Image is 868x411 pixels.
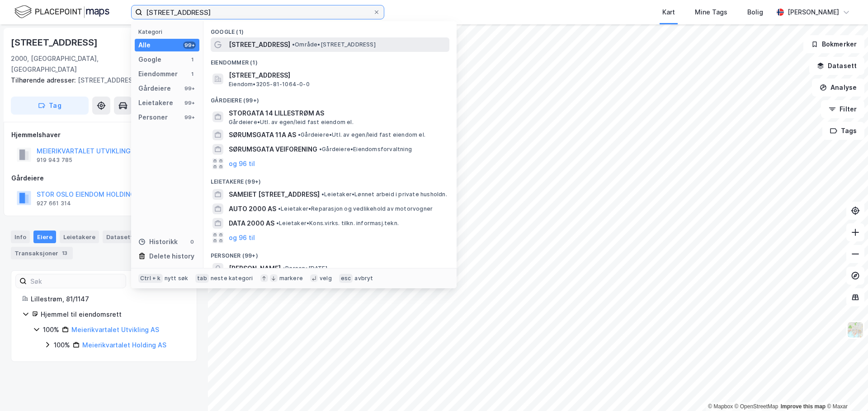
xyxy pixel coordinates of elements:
button: Tag [11,97,89,115]
span: STORGATA 14 LILLESTRØM AS [229,108,446,119]
span: AUTO 2000 AS [229,203,276,214]
div: [STREET_ADDRESS] [11,75,190,86]
a: Meierikvartalet Utvikling AS [71,326,159,333]
div: Leietakere (99+) [203,171,457,187]
span: Gårdeiere • Utl. av egen/leid fast eiendom el. [229,119,354,126]
div: 13 [60,249,69,258]
div: markere [279,275,303,282]
a: Mapbox [708,403,733,410]
div: [STREET_ADDRESS] [11,35,99,50]
div: Transaksjoner [11,247,73,259]
span: • [298,131,301,138]
div: Eiere [33,231,56,243]
button: og 96 til [229,232,255,243]
span: Eiendom • 3205-81-1064-0-0 [229,81,310,88]
div: 919 943 785 [37,157,72,164]
span: SØRUMSGATA VEIFORENING [229,144,317,155]
div: Mine Tags [695,7,727,18]
div: 99+ [183,85,196,92]
span: • [278,205,281,212]
input: Søk på adresse, matrikkel, gårdeiere, leietakere eller personer [142,5,373,19]
div: 2000, [GEOGRAPHIC_DATA], [GEOGRAPHIC_DATA] [11,53,146,75]
span: [STREET_ADDRESS] [229,70,446,81]
div: tab [195,274,209,283]
span: • [276,220,279,226]
button: Datasett [809,57,864,75]
div: nytt søk [165,275,189,282]
div: velg [320,275,332,282]
div: Historikk [138,236,178,247]
div: Leietakere [60,231,99,243]
div: Hjemmelshaver [11,129,197,140]
div: Eiendommer [138,69,178,79]
div: Personer [138,112,168,123]
div: 99+ [183,99,196,106]
div: 100% [54,340,70,351]
span: Leietaker • Kons.virks. tilkn. informasj.tekn. [276,220,399,227]
iframe: Chat Widget [823,368,868,411]
div: Datasett [103,231,137,243]
span: • [321,191,324,198]
div: [PERSON_NAME] [788,7,839,18]
span: Tilhørende adresser: [11,76,78,84]
div: Ctrl + k [138,274,163,283]
span: Gårdeiere • Utl. av egen/leid fast eiendom el. [298,131,425,139]
button: Analyse [812,79,864,97]
div: 100% [43,324,59,335]
div: Eiendommer (1) [203,52,457,68]
button: Filter [821,100,864,118]
span: [PERSON_NAME] [229,263,281,274]
div: Delete history [149,251,194,262]
div: Kart [662,7,675,18]
span: SAMEIET [STREET_ADDRESS] [229,189,320,200]
div: Kategori [138,28,199,35]
div: 99+ [183,42,196,49]
span: SØRUMSGATA 11A AS [229,129,296,140]
div: 0 [189,238,196,245]
div: Info [11,231,30,243]
input: Søk [27,274,126,288]
div: avbryt [354,275,373,282]
span: Leietaker • Lønnet arbeid i private husholdn. [321,191,447,198]
span: Person • [DATE] [283,265,327,272]
div: 99+ [183,114,196,121]
div: Gårdeiere [11,173,197,184]
a: OpenStreetMap [735,403,778,410]
div: Gårdeiere (99+) [203,90,457,106]
div: Google (1) [203,21,457,37]
a: Meierikvartalet Holding AS [82,341,166,349]
span: Leietaker • Reparasjon og vedlikehold av motorvogner [278,205,433,212]
span: Område • [STREET_ADDRESS] [292,41,376,48]
div: 927 661 314 [37,200,71,207]
span: Gårdeiere • Eiendomsforvaltning [319,146,412,153]
div: Bolig [747,7,763,18]
div: Gårdeiere [138,83,171,94]
div: Google [138,54,161,65]
span: [STREET_ADDRESS] [229,39,290,50]
div: 1 [189,56,196,63]
div: 1 [189,70,196,78]
div: neste kategori [211,275,253,282]
div: Lillestrøm, 81/1147 [31,294,186,305]
span: DATA 2000 AS [229,218,274,229]
div: Hjemmel til eiendomsrett [41,309,186,320]
img: Z [847,321,864,338]
span: • [292,41,295,48]
button: Bokmerker [803,35,864,53]
a: Improve this map [781,403,826,410]
div: Personer (99+) [203,245,457,261]
span: • [319,146,322,152]
div: esc [339,274,353,283]
div: Leietakere [138,97,173,108]
div: Alle [138,40,151,51]
img: logo.f888ab2527a4732fd821a326f86c7f29.svg [14,4,109,20]
button: Tags [822,122,864,140]
span: • [283,265,285,272]
button: og 96 til [229,158,255,169]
